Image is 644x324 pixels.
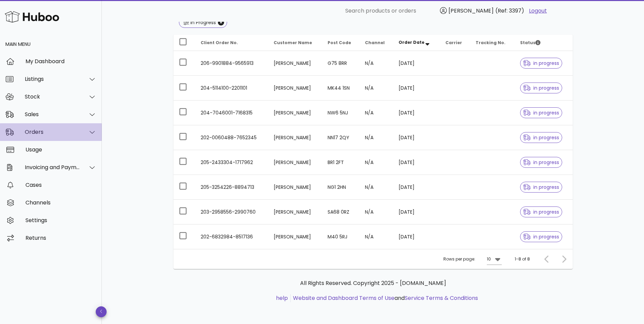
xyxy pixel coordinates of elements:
td: [DATE] [393,224,440,249]
td: [PERSON_NAME] [268,200,322,224]
div: Orders [25,129,80,135]
td: N/A [360,101,393,125]
td: 202-0060488-7652345 [195,125,269,150]
span: in progress [523,160,559,165]
td: 204-7046001-7168315 [195,101,269,125]
td: N/A [360,200,393,224]
td: N/A [360,175,393,200]
span: Post Code [328,40,351,46]
td: [PERSON_NAME] [268,175,322,200]
td: N/A [360,224,393,249]
span: Status [520,40,540,46]
td: [PERSON_NAME] [268,150,322,175]
th: Customer Name [268,35,322,51]
td: 205-2433304-1717962 [195,150,269,175]
td: 202-6832984-8517136 [195,224,269,249]
td: [PERSON_NAME] [268,101,322,125]
td: [DATE] [393,76,440,101]
div: Cases [25,182,96,188]
th: Post Code [322,35,360,51]
td: N/A [360,51,393,76]
div: Sales [25,111,80,118]
div: Listings [25,76,80,82]
td: SA68 0RZ [322,200,360,224]
td: [PERSON_NAME] [268,125,322,150]
div: 10Rows per page: [487,254,502,265]
th: Tracking No. [470,35,515,51]
td: [PERSON_NAME] [268,76,322,101]
td: 205-3254226-8894713 [195,175,269,200]
img: Huboo Logo [5,10,59,24]
a: help [276,294,288,302]
span: in progress [523,86,559,90]
td: [DATE] [393,150,440,175]
td: G75 8RR [322,51,360,76]
th: Channel [360,35,393,51]
p: All Rights Reserved. Copyright 2025 - [DOMAIN_NAME] [179,279,567,287]
td: [DATE] [393,175,440,200]
td: NW6 5NJ [322,101,360,125]
td: N/A [360,150,393,175]
span: (Ref: 3397) [495,7,524,15]
td: MK44 1SN [322,76,360,101]
span: in progress [523,110,559,115]
span: in progress [523,185,559,190]
div: Returns [25,235,96,241]
span: in progress [523,135,559,140]
div: Usage [25,146,96,153]
th: Status [515,35,573,51]
div: Settings [25,217,96,223]
a: Logout [529,7,547,15]
a: Service Terms & Conditions [405,294,478,302]
td: [DATE] [393,125,440,150]
td: BR1 2FT [322,150,360,175]
div: Invoicing and Payments [25,164,80,170]
td: M40 5RJ [322,224,360,249]
span: in progress [523,61,559,66]
span: Customer Name [274,40,312,46]
span: Tracking No. [476,40,505,46]
span: Channel [365,40,385,46]
td: NN17 2QY [322,125,360,150]
td: [DATE] [393,200,440,224]
td: [PERSON_NAME] [268,224,322,249]
span: Carrier [445,40,462,46]
td: 203-2958556-2990760 [195,200,269,224]
div: 10 [487,256,491,262]
span: Client Order No. [201,40,238,46]
td: [DATE] [393,51,440,76]
div: Stock [25,93,80,100]
a: Website and Dashboard Terms of Use [293,294,394,302]
span: in progress [523,210,559,214]
div: Channels [25,199,96,206]
td: 204-5114100-2201101 [195,76,269,101]
div: Rows per page: [443,249,502,269]
span: in progress [523,234,559,239]
td: 206-9901884-9565913 [195,51,269,76]
span: [PERSON_NAME] [448,7,494,15]
td: [PERSON_NAME] [268,51,322,76]
td: N/A [360,76,393,101]
button: Close [218,19,224,25]
div: In Progress [189,19,216,26]
th: Carrier [440,35,470,51]
th: Order Date: Sorted descending. Activate to remove sorting. [393,35,440,51]
td: N/A [360,125,393,150]
span: Order Date [399,39,424,45]
td: [DATE] [393,101,440,125]
td: NG1 2HN [322,175,360,200]
li: and [291,294,478,302]
div: My Dashboard [25,58,96,65]
th: Client Order No. [195,35,269,51]
div: 1-8 of 8 [515,256,530,262]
